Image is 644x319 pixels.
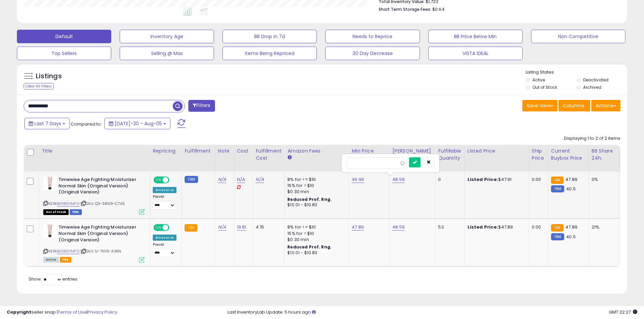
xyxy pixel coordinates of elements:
[43,177,145,214] div: ASIN:
[565,224,577,230] span: 47.89
[432,6,445,12] span: $0.64
[168,225,179,231] span: OFF
[43,177,57,190] img: 21MnjchtcCL._SL40_.jpg
[566,186,576,192] span: 40.5
[218,176,226,183] a: N/A
[228,309,637,316] div: Last InventoryLab Update: 5 hours ago.
[379,6,431,12] b: Short Term Storage Fees:
[80,248,121,254] span: | SKU: 1J-7KV6-A3KN
[237,224,246,231] a: 19.81
[352,176,364,183] a: 46.96
[120,47,214,60] button: Selling @ Max
[24,118,70,129] button: Last 7 Days
[325,47,420,60] button: 30 Day Decrease
[71,121,102,127] span: Compared to:
[325,30,420,43] button: Needs to Reprice
[43,209,69,215] span: All listings that are currently out of stock and unavailable for purchase on Amazon
[287,148,346,155] div: Amazon Fees
[392,148,432,155] div: [PERSON_NAME]
[287,183,343,189] div: 15% for > $10
[256,148,282,162] div: Fulfillment Cost
[532,84,557,90] label: Out of Stock
[438,148,461,162] div: Fulfillable Quantity
[153,242,176,258] div: Preset:
[43,224,145,262] div: ASIN:
[115,120,162,127] span: [DATE]-30 - Aug-05
[287,189,343,195] div: $0.30 min
[80,201,125,206] span: | SKU: Q3-5809-C7A5
[60,257,71,263] span: FBA
[237,176,245,183] a: N/A
[222,47,317,60] button: Items Being Repriced
[564,135,620,142] div: Displaying 1 to 2 of 2 items
[287,196,332,202] b: Reduced Prof. Rng.
[58,177,141,197] b: Timewise Age Fighting Moisturizer Normal Skin (Original Version) (Original Version)
[218,148,231,155] div: Note
[287,177,343,183] div: 8% for <= $10
[583,77,609,83] label: Deactivated
[17,30,111,43] button: Default
[7,309,31,315] strong: Copyright
[352,148,386,155] div: Min Price
[287,244,332,250] b: Reduced Prof. Rng.
[551,148,586,162] div: Current Buybox Price
[154,177,163,183] span: ON
[70,209,82,215] span: FBM
[592,177,614,183] div: 0%
[153,187,176,193] div: Amazon AI
[58,224,141,245] b: Timewise Age Fighting Moisturizer Normal Skin (Original Version) (Original Version)
[34,120,61,127] span: Last 7 Days
[104,118,170,129] button: [DATE]-30 - Aug-05
[551,185,564,192] small: FBM
[532,77,545,83] label: Active
[551,233,564,240] small: FBM
[287,237,343,243] div: $0.30 min
[558,100,590,111] button: Columns
[287,250,343,256] div: $10.01 - $10.83
[392,224,405,231] a: 48.59
[188,100,215,112] button: Filters
[153,148,179,155] div: Repricing
[17,47,111,60] button: Top Sellers
[438,224,459,230] div: 53
[58,309,87,315] a: Terms of Use
[565,176,577,183] span: 47.89
[392,176,405,183] a: 48.59
[256,224,279,230] div: 4.15
[120,30,214,43] button: Inventory Age
[42,148,147,155] div: Title
[57,201,79,207] a: B01BS1VMFG
[287,231,343,237] div: 15% for > $10
[29,276,77,282] span: Show: entries
[592,224,614,230] div: 21%
[57,248,79,254] a: B01BS1VMFG
[287,202,343,208] div: $10.01 - $10.83
[43,257,59,263] span: All listings currently available for purchase on Amazon
[428,47,523,60] button: VISTA IDEAL
[468,177,524,183] div: $47.91
[468,224,498,230] b: Listed Price:
[43,224,57,238] img: 21MnjchtcCL._SL40_.jpg
[218,224,226,231] a: N/A
[185,224,197,232] small: FBA
[566,234,576,240] span: 40.5
[532,177,543,183] div: 0.00
[88,309,117,315] a: Privacy Policy
[428,30,523,43] button: BB Price Below Min
[591,100,620,111] button: Actions
[185,176,198,183] small: FBM
[526,69,627,76] p: Listing States:
[168,177,179,183] span: OFF
[551,177,564,184] small: FBA
[153,194,176,210] div: Preset:
[7,309,117,316] div: seller snap | |
[287,155,291,161] small: Amazon Fees.
[583,84,601,90] label: Archived
[563,102,584,109] span: Columns
[154,225,163,231] span: ON
[532,148,545,162] div: Ship Price
[222,30,317,43] button: BB Drop in 7d
[287,224,343,230] div: 8% for <= $10
[522,100,557,111] button: Save View
[468,148,526,155] div: Listed Price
